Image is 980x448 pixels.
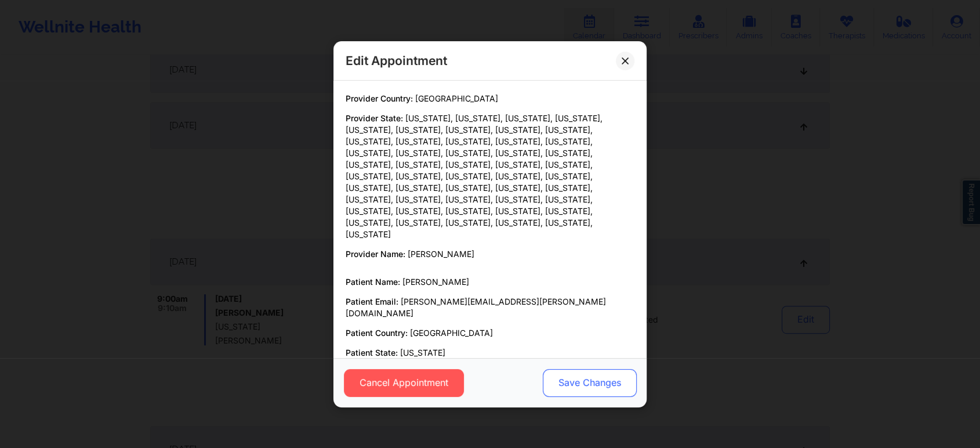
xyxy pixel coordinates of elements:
span: [PERSON_NAME] [402,277,469,287]
p: Patient Email: [346,296,634,319]
h2: Edit Appointment [346,53,447,68]
span: [PERSON_NAME][EMAIL_ADDRESS][PERSON_NAME][DOMAIN_NAME] [346,297,606,318]
button: Cancel Appointment [344,368,464,396]
p: Provider State: [346,113,634,240]
p: Patient State: [346,347,634,359]
span: [US_STATE] [400,348,445,357]
span: [US_STATE], [US_STATE], [US_STATE], [US_STATE], [US_STATE], [US_STATE], [US_STATE], [US_STATE], [... [346,113,602,239]
p: Patient Country: [346,327,634,339]
p: Provider Country: [346,93,634,104]
span: [GEOGRAPHIC_DATA] [410,328,493,338]
button: Save Changes [543,368,637,396]
span: [PERSON_NAME] [408,249,474,259]
p: Provider Name: [346,248,634,260]
span: [GEOGRAPHIC_DATA] [415,93,498,103]
p: Patient Name: [346,276,634,288]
